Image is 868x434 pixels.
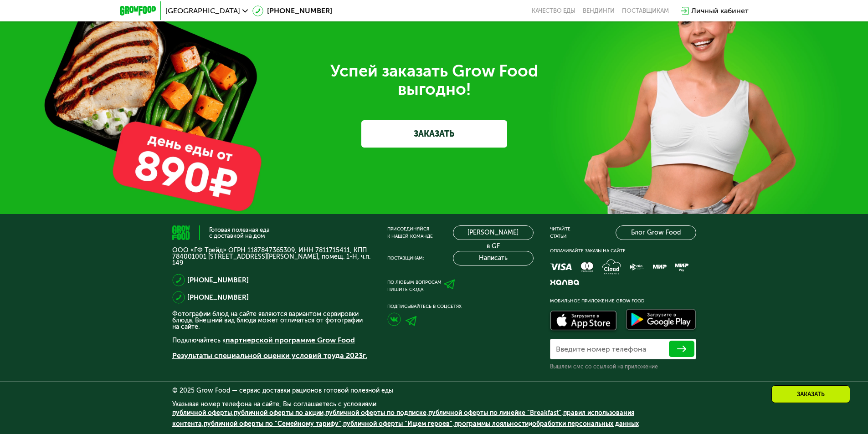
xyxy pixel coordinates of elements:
[361,120,507,148] a: ЗАКАЗАТЬ
[387,255,424,262] div: Поставщикам:
[172,247,371,266] p: ООО «ГФ Трейд» ОГРН 1187847365309, ИНН 7811715411, КПП 784001001 [STREET_ADDRESS][PERSON_NAME], п...
[387,303,534,310] div: Подписывайтесь в соцсетях
[234,409,324,417] a: публичной оферты по акции
[453,251,534,266] button: Написать
[622,7,669,15] div: поставщикам
[187,275,249,286] a: [PHONE_NUMBER]
[172,409,232,417] a: публичной оферты
[532,7,575,15] a: Качество еды
[187,292,249,303] a: [PHONE_NUMBER]
[624,307,699,334] img: Доступно в Google Play
[532,420,639,428] a: обработки персональных данных
[453,225,534,240] a: [PERSON_NAME] в GF
[252,5,332,16] a: [PHONE_NUMBER]
[343,420,452,428] a: публичной оферты "Ищем героев"
[172,388,696,394] div: © 2025 Grow Food — сервис доставки рационов готовой полезной еды
[556,347,646,352] label: Введите номер телефона
[172,351,367,360] a: Результаты специальной оценки условий труда 2023г.
[165,7,240,15] span: [GEOGRAPHIC_DATA]
[454,420,529,428] a: программы лояльности
[428,409,561,417] a: публичной оферты по линейке "Breakfast"
[550,225,570,240] div: Читайте статьи
[691,5,749,16] div: Личный кабинет
[172,401,696,434] div: Указывая номер телефона на сайте, Вы соглашаетесь с условиями
[226,336,355,344] a: партнерской программе Grow Food
[172,335,371,346] p: Подключайтесь к
[172,311,371,330] p: Фотографии блюд на сайте являются вариантом сервировки блюда. Внешний вид блюда может отличаться ...
[387,279,442,293] div: По любым вопросам пишите сюда:
[179,62,689,98] div: Успей заказать Grow Food выгодно!
[616,225,696,240] a: Блог Grow Food
[209,227,270,239] div: Готовая полезная еда с доставкой на дом
[550,297,696,305] div: Мобильное приложение Grow Food
[172,409,639,428] span: , , , , , , , и
[550,247,696,255] div: Оплачивайте заказы на сайте
[771,385,850,403] div: Заказать
[387,225,433,240] div: Присоединяйся к нашей команде
[583,7,615,15] a: Вендинги
[325,409,426,417] a: публичной оферты по подписке
[550,363,696,370] div: Вышлем смс со ссылкой на приложение
[204,420,341,428] a: публичной оферты по "Семейному тарифу"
